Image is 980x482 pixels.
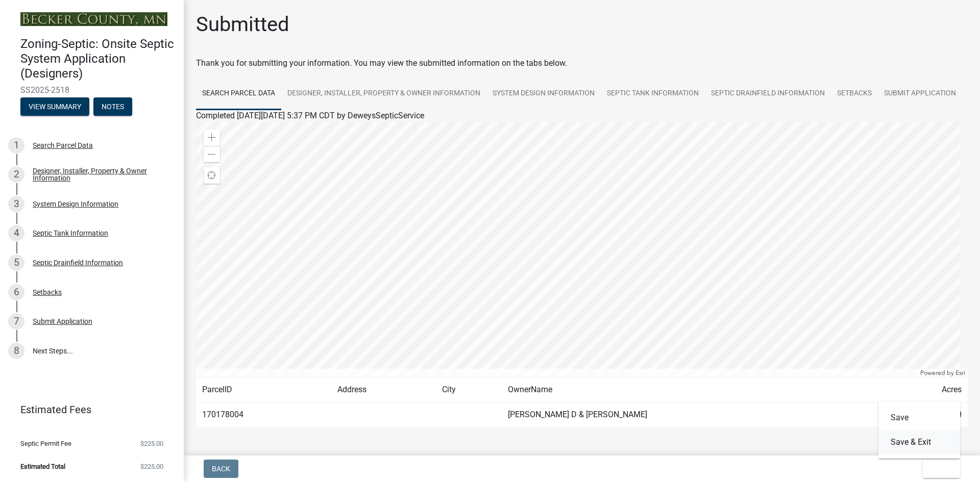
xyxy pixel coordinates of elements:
[8,343,24,359] div: 8
[878,430,960,454] button: Save & Exit
[8,196,24,212] div: 3
[486,78,601,110] a: System Design Information
[196,12,289,37] h1: Submitted
[931,465,946,473] span: Exit
[140,463,163,470] span: $225.00
[601,78,705,110] a: Septic Tank Information
[8,137,24,154] div: 1
[20,97,89,116] button: View Summary
[20,85,163,95] span: SS2025-2518
[918,369,968,377] div: Powered by
[281,78,486,110] a: Designer, Installer, Property & Owner Information
[204,146,220,162] div: Zoom out
[20,463,65,470] span: Estimated Total
[140,440,163,447] span: $225.00
[204,460,238,478] button: Back
[20,37,176,81] h4: Zoning-Septic: Onsite Septic System Application (Designers)
[878,405,960,430] button: Save
[8,255,24,271] div: 5
[878,78,962,110] a: Submit Application
[196,78,281,110] a: Search Parcel Data
[878,401,960,459] div: Exit
[196,402,331,427] td: 170178004
[93,103,132,111] wm-modal-confirm: Notes
[955,369,965,376] a: Esri
[502,377,885,402] td: OwnerName
[196,57,968,69] div: Thank you for submitting your information. You may view the submitted information on the tabs below.
[93,97,132,116] button: Notes
[33,200,118,208] div: System Design Information
[885,377,968,402] td: Acres
[8,399,167,420] a: Estimated Fees
[212,465,230,473] span: Back
[33,167,167,182] div: Designer, Installer, Property & Owner Information
[20,440,71,447] span: Septic Permit Fee
[33,230,108,237] div: Septic Tank Information
[502,402,885,427] td: [PERSON_NAME] D & [PERSON_NAME]
[196,377,331,402] td: ParcelID
[20,12,167,26] img: Becker County, Minnesota
[33,318,92,325] div: Submit Application
[204,130,220,146] div: Zoom in
[8,284,24,300] div: 6
[8,225,24,241] div: 4
[204,167,220,184] div: Find my location
[33,289,62,296] div: Setbacks
[331,377,436,402] td: Address
[33,142,93,149] div: Search Parcel Data
[196,111,424,120] span: Completed [DATE][DATE] 5:37 PM CDT by DeweysSepticService
[831,78,878,110] a: Setbacks
[436,377,502,402] td: City
[33,259,123,266] div: Septic Drainfield Information
[8,166,24,183] div: 2
[20,103,89,111] wm-modal-confirm: Summary
[8,313,24,329] div: 7
[923,460,960,478] button: Exit
[705,78,831,110] a: Septic Drainfield Information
